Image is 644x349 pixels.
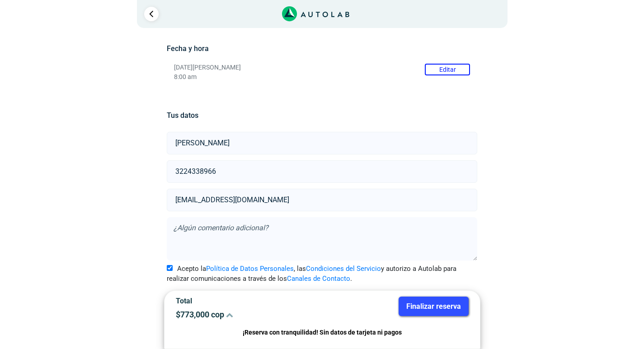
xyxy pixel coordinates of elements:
input: Acepto laPolítica de Datos Personales, lasCondiciones del Servicioy autorizo a Autolab para reali... [167,265,173,271]
button: Finalizar reserva [399,297,469,316]
p: 8:00 am [174,73,470,81]
a: Política de Datos Personales [206,265,294,273]
input: Correo electrónico [167,189,477,211]
h5: Fecha y hora [167,44,477,53]
label: Acepto la , las y autorizo a Autolab para realizar comunicaciones a través de los . [167,264,477,284]
p: $ 773,000 cop [176,310,315,319]
h5: Tus datos [167,111,477,120]
button: Editar [425,64,470,75]
p: [DATE][PERSON_NAME] [174,64,470,71]
a: Condiciones del Servicio [306,265,381,273]
input: Celular [167,160,477,183]
input: Nombre y apellido [167,132,477,154]
a: Canales de Contacto [287,275,350,283]
a: Ir al paso anterior [144,7,159,21]
a: Link al sitio de autolab [282,9,349,18]
p: ¡Reserva con tranquilidad! Sin datos de tarjeta ni pagos [176,327,469,338]
p: Total [176,297,315,305]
